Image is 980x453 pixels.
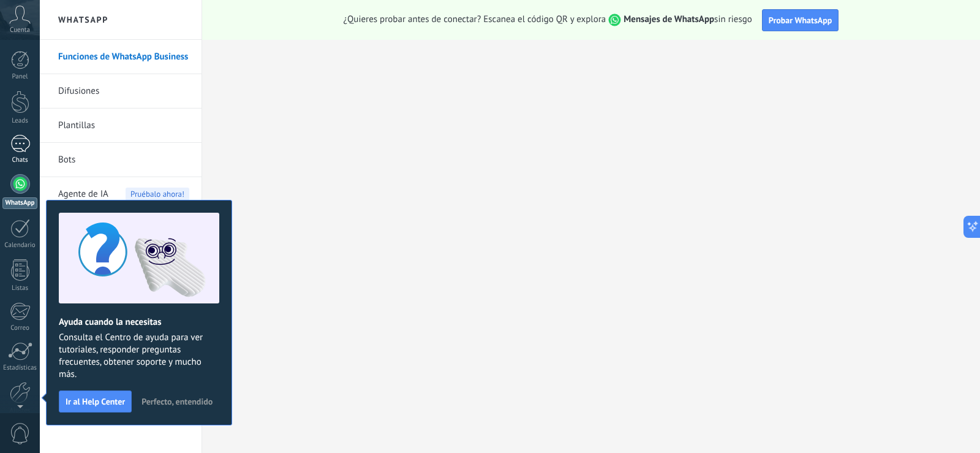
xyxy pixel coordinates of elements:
[126,188,189,200] span: Pruébalo ahora!
[2,324,38,332] div: Correo
[10,26,30,34] span: Cuenta
[40,143,202,177] li: Bots
[769,15,832,26] span: Probar WhatsApp
[58,74,189,108] a: Difusiones
[58,177,108,211] span: Agente de IA
[58,108,189,143] a: Plantillas
[624,13,714,25] strong: Mensajes de WhatsApp
[2,284,38,292] div: Listas
[2,156,38,164] div: Chats
[66,397,125,406] span: Ir al Help Center
[2,117,38,125] div: Leads
[40,177,202,211] li: Agente de IA
[2,364,38,372] div: Estadísticas
[141,397,213,406] span: Perfecto, entendido
[40,108,202,143] li: Plantillas
[344,13,752,26] span: ¿Quieres probar antes de conectar? Escanea el código QR y explora sin riesgo
[59,316,219,328] h2: Ayuda cuando la necesitas
[58,177,189,211] a: Agente de IA Pruébalo ahora!
[59,332,219,381] span: Consulta el Centro de ayuda para ver tutoriales, responder preguntas frecuentes, obtener soporte ...
[58,40,189,74] a: Funciones de WhatsApp Business
[2,242,38,249] div: Calendario
[2,73,38,81] div: Panel
[40,74,202,108] li: Difusiones
[136,392,218,411] button: Perfecto, entendido
[762,9,839,31] button: Probar WhatsApp
[59,390,132,413] button: Ir al Help Center
[40,40,202,74] li: Funciones de WhatsApp Business
[2,197,37,209] div: WhatsApp
[58,143,189,177] a: Bots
